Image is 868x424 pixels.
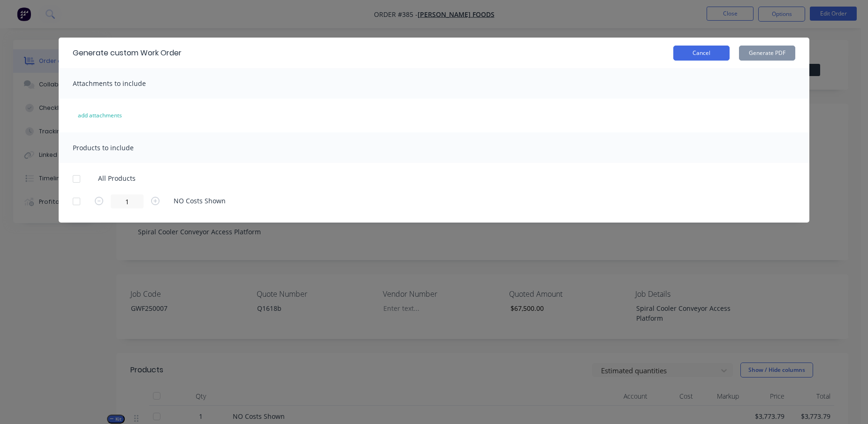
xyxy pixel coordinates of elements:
[174,196,226,206] span: NO Costs Shown
[68,108,132,123] button: add attachments
[73,143,134,152] span: Products to include
[73,47,182,59] div: Generate custom Work Order
[673,46,730,61] button: Cancel
[739,46,795,61] button: Generate PDF
[73,79,146,88] span: Attachments to include
[98,173,142,183] span: All Products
